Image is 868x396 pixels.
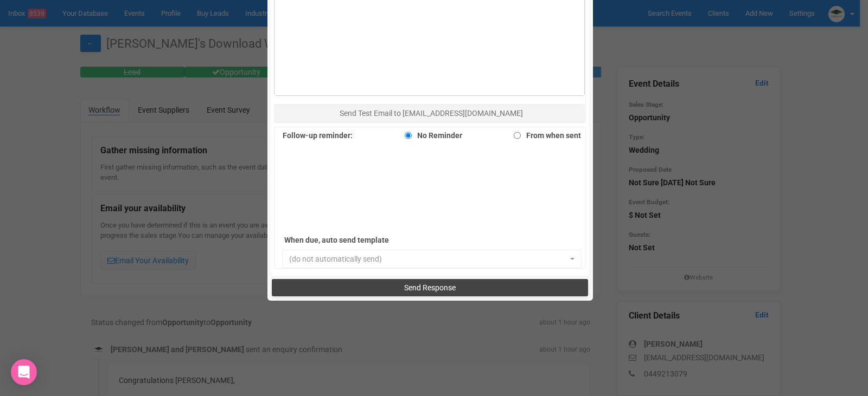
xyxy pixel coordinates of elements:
[284,232,436,248] label: When due, auto send template
[508,128,581,143] label: From when sent
[399,128,462,143] label: No Reminder
[340,109,523,118] span: Send Test Email to [EMAIL_ADDRESS][DOMAIN_NAME]
[11,359,37,385] div: Open Intercom Messenger
[283,128,353,143] label: Follow-up reminder:
[289,254,568,264] span: (do not automatically send)
[404,283,456,292] span: Send Response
